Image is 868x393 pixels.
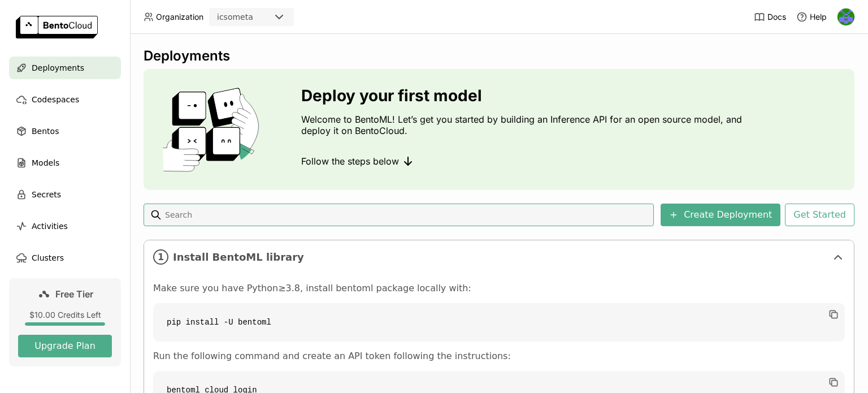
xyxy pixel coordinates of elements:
[9,57,121,79] a: Deployments
[837,8,854,25] img: icso meta
[254,12,255,23] input: Selected icsometa.
[144,47,854,64] div: Deployments
[796,11,827,23] div: Help
[32,93,79,106] span: Codespaces
[9,247,121,269] a: Clusters
[16,16,98,38] img: logo
[810,12,827,22] span: Help
[153,87,274,172] img: cover onboarding
[9,152,121,174] a: Models
[32,61,84,75] span: Deployments
[55,288,93,300] span: Free Tier
[32,219,68,233] span: Activities
[153,249,168,265] i: 1
[9,120,121,142] a: Bentos
[153,283,845,294] p: Make sure you have Python≥3.8, install bentoml package locally with:
[785,204,854,226] button: Get Started
[18,335,112,357] button: Upgrade Plan
[153,351,845,362] p: Run the following command and create an API token following the instructions:
[754,11,786,23] a: Docs
[173,251,827,264] span: Install BentoML library
[164,206,649,224] input: Search
[301,114,748,136] p: Welcome to BentoML! Let’s get you started by building an Inference API for an open source model, ...
[153,303,845,342] code: pip install -U bentoml
[301,156,399,167] span: Follow the steps below
[301,87,748,105] h3: Deploy your first model
[767,12,786,22] span: Docs
[217,11,253,23] div: icsometa
[9,183,121,206] a: Secrets
[144,240,854,274] div: 1Install BentoML library
[661,204,780,226] button: Create Deployment
[9,88,121,111] a: Codespaces
[9,215,121,237] a: Activities
[32,124,59,138] span: Bentos
[18,310,112,320] div: $10.00 Credits Left
[9,278,121,366] a: Free Tier$10.00 Credits LeftUpgrade Plan
[156,12,203,22] span: Organization
[32,156,59,170] span: Models
[32,251,64,265] span: Clusters
[32,188,61,201] span: Secrets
